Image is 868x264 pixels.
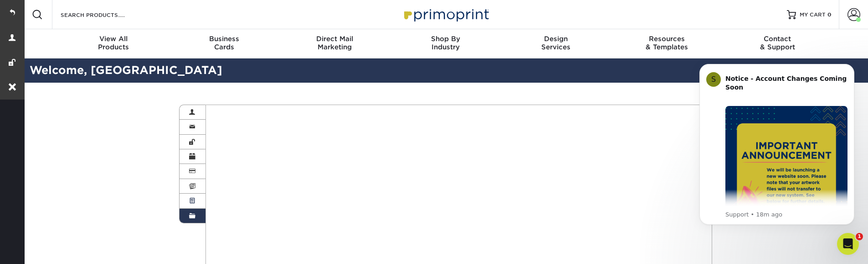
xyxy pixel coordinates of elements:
[856,233,863,240] span: 1
[400,5,491,24] img: Primoprint
[169,35,279,43] span: Business
[800,11,826,19] span: MY CART
[279,35,390,43] span: Direct Mail
[390,35,501,43] span: Shop By
[390,35,501,51] div: Industry
[279,35,390,51] div: Marketing
[722,35,833,43] span: Contact
[58,35,169,43] span: View All
[58,29,169,58] a: View AllProducts
[722,29,833,58] a: Contact& Support
[60,9,149,20] input: SEARCH PRODUCTS.....
[169,35,279,51] div: Cards
[611,29,722,58] a: Resources& Templates
[611,35,722,51] div: & Templates
[23,62,868,79] h2: Welcome, [GEOGRAPHIC_DATA]
[58,35,169,51] div: Products
[279,29,390,58] a: Direct MailMarketing
[501,29,611,58] a: DesignServices
[686,50,868,239] iframe: Intercom notifications message
[827,11,832,18] span: 0
[501,35,611,43] span: Design
[390,29,501,58] a: Shop ByIndustry
[722,35,833,51] div: & Support
[611,35,722,43] span: Resources
[169,29,279,58] a: BusinessCards
[837,233,859,255] iframe: Intercom live chat
[501,35,611,51] div: Services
